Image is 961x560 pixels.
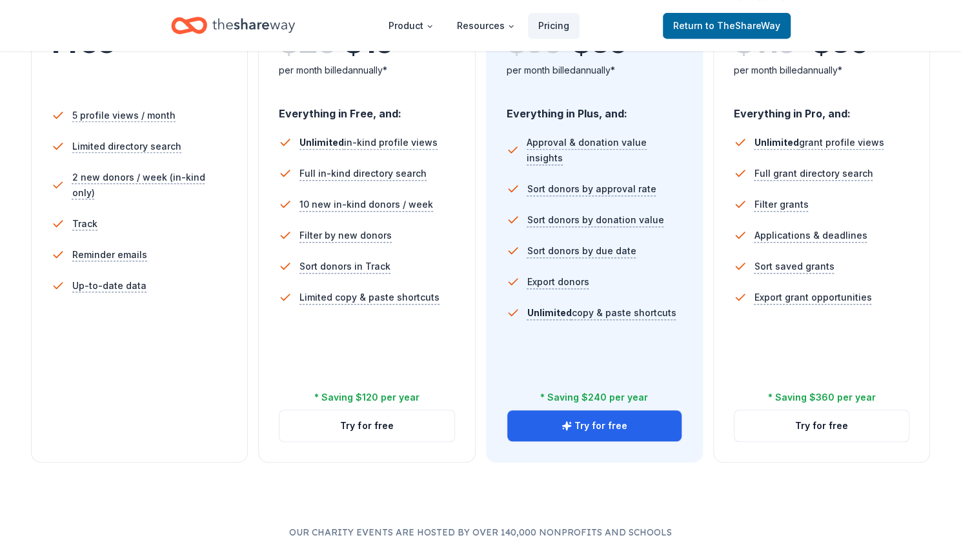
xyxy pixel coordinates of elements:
span: Unlimited [299,137,344,148]
span: $ 39 [571,24,628,60]
a: Pricing [528,13,580,39]
div: per month billed annually* [734,63,909,78]
nav: Main [378,10,580,41]
div: * Saving $360 per year [767,390,875,405]
span: Up-to-date data [72,278,147,294]
span: in-kind profile views [299,137,438,148]
span: Sort saved grants [754,259,835,274]
span: 2 new donors / week (in-kind only) [72,170,228,201]
button: Try for free [507,410,682,441]
span: Export grant opportunities [754,290,872,305]
span: Full grant directory search [754,166,873,181]
span: Reminder emails [72,247,147,263]
span: Sort donors by due date [527,243,636,259]
span: Sort donors by donation value [527,212,664,228]
a: Home [171,10,295,41]
span: Sort donors in Track [299,259,390,274]
span: Track [72,216,97,232]
a: Returnto TheShareWay [663,13,791,39]
div: Everything in Plus, and: [507,95,682,122]
span: Filter grants [754,197,809,212]
span: Filter by new donors [299,228,392,243]
span: Unlimited [754,137,799,148]
span: Sort donors by approval rate [527,181,656,197]
span: 5 profile views / month [72,108,176,123]
span: Export donors [527,274,589,290]
button: Try for free [279,410,454,441]
span: Full in-kind directory search [299,166,427,181]
span: Applications & deadlines [754,228,867,243]
button: Try for free [734,410,909,441]
div: per month billed annually* [279,63,454,78]
span: copy & paste shortcuts [527,307,676,318]
span: grant profile views [754,137,884,148]
span: $ 19 [343,24,394,60]
div: per month billed annually* [507,63,682,78]
div: * Saving $120 per year [314,390,420,405]
span: Limited copy & paste shortcuts [299,290,440,305]
div: Everything in Free, and: [279,95,454,122]
button: Product [378,13,444,39]
span: to TheShareWay [705,20,780,31]
span: 10 new in-kind donors / week [299,197,433,212]
button: Resources [447,13,525,39]
span: Limited directory search [72,139,181,154]
div: Everything in Pro, and: [734,95,909,122]
span: Unlimited [527,307,572,318]
span: Approval & donation value insights [527,135,682,166]
p: Our charity events are hosted by over 140,000 nonprofits and schools [31,525,930,540]
span: Return [673,18,780,34]
span: $ 89 [811,24,869,60]
div: * Saving $240 per year [540,390,648,405]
